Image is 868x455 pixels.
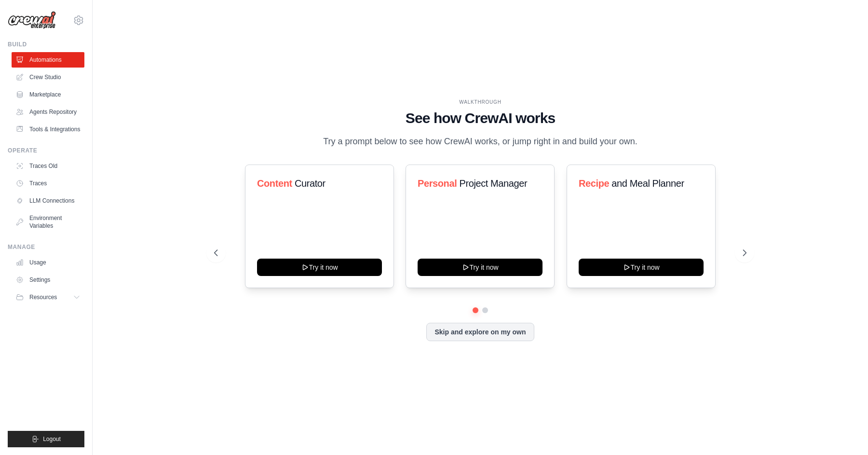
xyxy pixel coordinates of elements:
a: Traces Old [12,158,84,174]
a: Settings [12,272,84,288]
a: Agents Repository [12,104,84,120]
a: Marketplace [12,87,84,102]
a: Automations [12,52,84,68]
p: Try a prompt below to see how CrewAI works, or jump right in and build your own. [318,135,642,149]
h1: See how CrewAI works [214,110,746,127]
a: LLM Connections [12,193,84,208]
button: Resources [12,290,84,305]
button: Try it now [257,259,382,276]
span: Logout [43,435,61,443]
div: Build [8,41,84,48]
a: Usage [12,255,84,270]
span: Curator [295,178,325,189]
button: Skip and explore on my own [426,323,534,341]
a: Crew Studio [12,69,84,85]
span: Recipe [579,178,609,189]
span: Personal [418,178,457,189]
button: Logout [8,431,84,447]
div: WALKTHROUGH [214,98,746,106]
span: Resources [29,293,57,301]
a: Environment Variables [12,210,84,234]
div: Manage [8,243,84,251]
button: Try it now [579,259,704,276]
img: Logo [8,11,56,29]
span: Content [257,178,292,189]
span: Project Manager [460,178,528,189]
button: Try it now [418,259,542,276]
a: Tools & Integrations [12,122,84,137]
a: Traces [12,176,84,191]
span: and Meal Planner [611,178,684,189]
div: Operate [8,147,84,154]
